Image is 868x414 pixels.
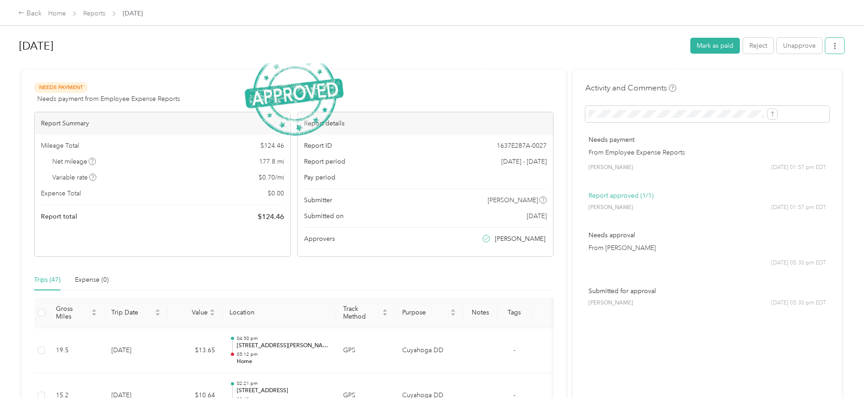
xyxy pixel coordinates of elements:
[258,211,284,222] span: $ 124.46
[450,312,456,317] span: caret-down
[298,112,554,135] div: Report details
[589,299,633,307] span: [PERSON_NAME]
[585,82,676,94] h4: Activity and Comments
[237,380,329,387] p: 02:21 pm
[450,308,456,313] span: caret-up
[34,82,88,93] span: Needs Payment
[41,212,77,221] span: Report total
[777,38,822,54] button: Unapprove
[488,195,538,205] span: [PERSON_NAME]
[336,328,395,374] td: GPS
[463,298,497,328] th: Notes
[304,211,344,221] span: Submitted on
[589,191,826,200] p: Report approved (1/1)
[304,173,335,182] span: Pay period
[304,157,345,166] span: Report period
[91,308,97,313] span: caret-up
[527,211,547,221] span: [DATE]
[304,141,332,150] span: Report ID
[259,157,284,166] span: 177.8 mi
[155,312,160,317] span: caret-down
[34,275,60,285] div: Trips (47)
[237,342,329,350] p: [STREET_ADDRESS][PERSON_NAME]
[402,309,449,316] span: Purpose
[104,328,168,374] td: [DATE]
[91,312,97,317] span: caret-down
[168,328,222,374] td: $13.65
[237,396,329,403] p: 02:42 pm
[514,391,515,399] span: -
[41,189,81,198] span: Expense Total
[111,309,153,316] span: Trip Date
[304,234,335,244] span: Approvers
[41,141,79,150] span: Mileage Total
[175,309,208,316] span: Value
[18,8,42,19] div: Back
[49,298,104,328] th: Gross Miles
[123,9,143,18] span: [DATE]
[210,308,215,313] span: caret-up
[304,195,332,205] span: Submitter
[589,243,826,253] p: From [PERSON_NAME]
[52,157,96,166] span: Net mileage
[19,35,684,57] h1: Aug 2025
[771,164,826,172] span: [DATE] 01:57 pm EDT
[237,335,329,342] p: 04:50 pm
[222,298,336,328] th: Location
[260,141,284,150] span: $ 124.46
[52,173,97,182] span: Variable rate
[817,363,868,414] iframe: Everlance-gr Chat Button Frame
[497,141,547,150] span: 1637E287A-0027
[237,351,329,358] p: 05:12 pm
[268,189,284,198] span: $ 0.00
[771,259,826,267] span: [DATE] 05:30 pm EDT
[501,157,547,166] span: [DATE] - [DATE]
[395,328,463,374] td: Cuyahoga DD
[75,275,109,285] div: Expense (0)
[237,358,329,366] p: Home
[771,204,826,212] span: [DATE] 01:57 pm EDT
[83,10,105,17] a: Reports
[589,148,826,157] p: From Employee Expense Reports
[395,298,463,328] th: Purpose
[514,346,515,354] span: -
[589,135,826,145] p: Needs payment
[743,38,773,54] button: Reject
[343,305,380,320] span: Track Method
[259,173,284,182] span: $ 0.70 / mi
[589,230,826,240] p: Needs approval
[48,10,66,17] a: Home
[49,328,104,374] td: 19.5
[37,94,180,104] span: Needs payment from Employee Expense Reports
[244,51,343,135] img: ApprovedStamp
[155,308,160,313] span: caret-up
[589,164,633,172] span: [PERSON_NAME]
[35,112,290,135] div: Report Summary
[168,298,222,328] th: Value
[497,298,531,328] th: Tags
[771,299,826,307] span: [DATE] 05:30 pm EDT
[210,312,215,317] span: caret-down
[495,234,545,244] span: [PERSON_NAME]
[336,298,395,328] th: Track Method
[690,38,740,54] button: Mark as paid
[237,387,329,395] p: [STREET_ADDRESS]
[104,298,168,328] th: Trip Date
[589,286,826,296] p: Submitted for approval
[382,312,388,317] span: caret-down
[382,308,388,313] span: caret-up
[589,204,633,212] span: [PERSON_NAME]
[56,305,90,320] span: Gross Miles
